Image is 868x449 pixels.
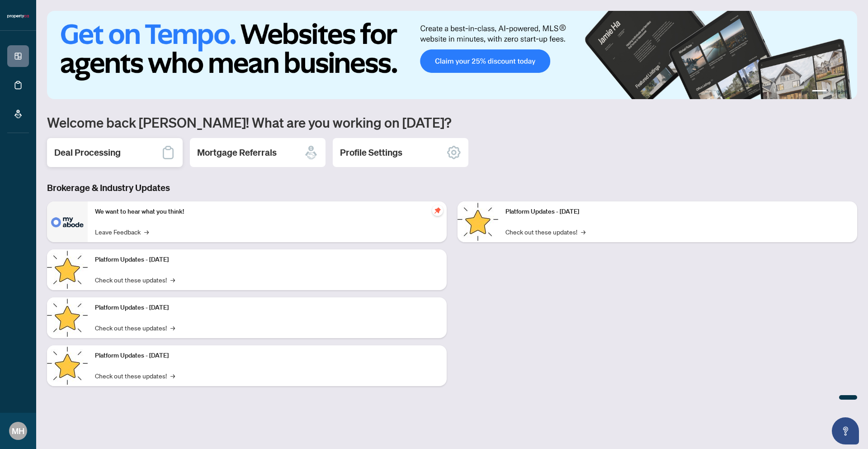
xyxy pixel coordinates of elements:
[95,255,439,265] p: Platform Updates - [DATE]
[47,201,88,242] img: We want to hear what you think!
[832,417,859,444] button: Open asap
[95,371,175,381] a: Check out these updates!→
[505,207,850,217] p: Platform Updates - [DATE]
[844,90,848,94] button: 4
[340,146,402,159] h2: Profile Settings
[144,227,149,237] span: →
[47,249,88,290] img: Platform Updates - September 16, 2025
[458,201,498,242] img: Platform Updates - June 23, 2025
[95,207,439,217] p: We want to hear what you think!
[95,275,175,285] a: Check out these updates!→
[47,114,857,131] h1: Welcome back [PERSON_NAME]! What are you working on [DATE]?
[837,90,841,94] button: 3
[47,11,857,99] img: Slide 0
[54,146,121,159] h2: Deal Processing
[581,227,585,237] span: →
[170,275,175,285] span: →
[7,14,29,19] img: logo
[47,182,857,194] h3: Brokerage & Industry Updates
[170,323,175,333] span: →
[95,303,439,313] p: Platform Updates - [DATE]
[95,351,439,361] p: Platform Updates - [DATE]
[95,227,149,237] a: Leave Feedback→
[432,205,443,216] span: pushpin
[47,297,88,338] img: Platform Updates - July 21, 2025
[47,345,88,386] img: Platform Updates - July 8, 2025
[197,146,277,159] h2: Mortgage Referrals
[830,90,834,94] button: 2
[12,425,24,437] span: MH
[170,371,175,381] span: →
[812,90,826,94] button: 1
[505,227,585,237] a: Check out these updates!→
[95,323,175,333] a: Check out these updates!→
